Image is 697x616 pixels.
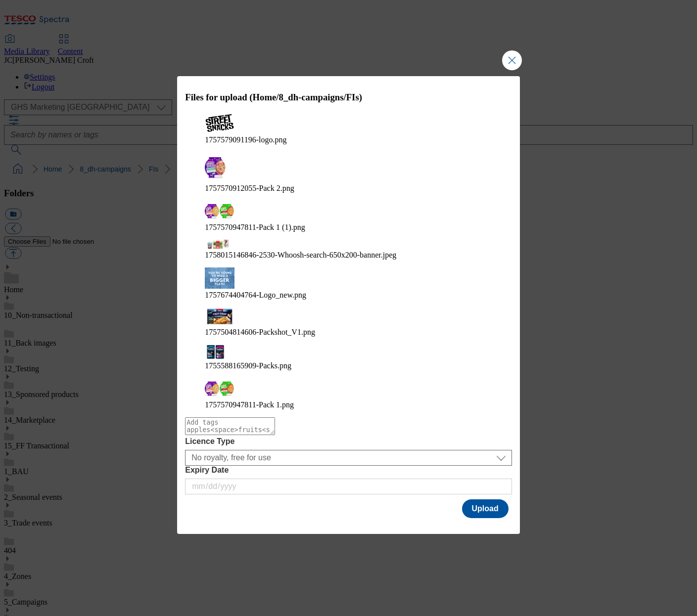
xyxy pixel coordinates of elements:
[205,135,492,144] figcaption: 1757579091196-logo.png
[205,240,234,249] img: preview
[205,400,492,409] figcaption: 1757570947811-Pack 1.png
[205,291,492,300] figcaption: 1757674404764-Logo_new.png
[502,50,522,70] button: Close Modal
[205,345,234,359] img: preview
[205,223,492,232] figcaption: 1757570947811-Pack 1 (1).png
[205,112,234,133] img: preview
[205,378,234,398] img: preview
[185,437,512,446] label: Licence Type
[185,466,512,475] label: Expiry Date
[462,499,509,518] button: Upload
[205,184,492,193] figcaption: 1757570912055-Pack 2.png
[205,267,234,289] img: preview
[205,328,492,337] figcaption: 1757504814606-Packshot_V1.png
[185,92,512,103] h3: Files for upload (Home/8_dh-campaigns/FIs)
[205,361,492,370] figcaption: 1755588165909-Packs.png
[205,201,234,221] img: preview
[177,76,520,533] div: Modal
[205,152,234,182] img: preview
[205,308,234,325] img: preview
[205,251,492,260] figcaption: 1758015146846-2530-Whoosh-search-650x200-banner.jpeg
